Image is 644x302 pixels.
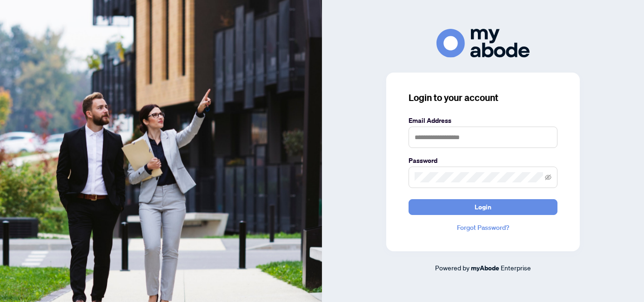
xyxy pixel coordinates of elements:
label: Password [409,155,557,166]
img: ma-logo [436,29,530,57]
h3: Login to your account [409,91,557,104]
a: Forgot Password? [409,222,557,233]
span: Powered by [435,263,470,272]
button: Login [409,199,557,215]
span: Login [475,200,491,215]
label: Email Address [409,115,557,126]
a: myAbode [471,263,499,273]
span: eye-invisible [545,174,551,181]
span: Enterprise [501,263,531,272]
